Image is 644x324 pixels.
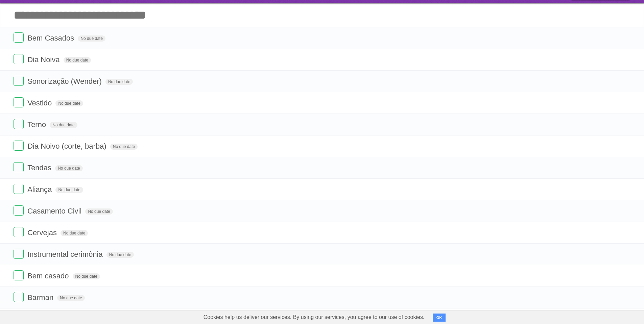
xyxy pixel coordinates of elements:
[14,249,24,259] label: Done
[27,272,70,280] span: Bem casado
[64,57,91,63] span: No due date
[106,252,134,258] span: No due date
[433,314,446,322] button: OK
[55,100,83,106] span: No due date
[110,144,138,150] span: No due date
[27,250,104,258] span: Instrumental cerimônia
[50,122,77,128] span: No due date
[105,79,133,85] span: No due date
[197,310,431,324] span: Cookies help us deliver our services. By using our services, you agree to our use of cookies.
[14,76,24,86] label: Done
[27,120,48,129] span: Terno
[14,270,24,280] label: Done
[27,99,53,107] span: Vestido
[27,228,58,237] span: Cervejas
[14,184,24,194] label: Done
[27,142,108,150] span: Dia Noivo (corte, barba)
[27,77,103,85] span: Sonorização (Wender)
[55,165,82,171] span: No due date
[14,227,24,237] label: Done
[27,293,55,302] span: Barman
[14,205,24,216] label: Done
[14,54,24,64] label: Done
[55,187,83,193] span: No due date
[85,208,113,215] span: No due date
[14,162,24,172] label: Done
[73,273,100,279] span: No due date
[27,34,76,42] span: Bem Casados
[14,141,24,151] label: Done
[14,32,24,43] label: Done
[27,207,83,215] span: Casamento Civil
[14,119,24,129] label: Done
[14,97,24,107] label: Done
[57,295,85,301] span: No due date
[78,35,105,42] span: No due date
[14,292,24,302] label: Done
[27,164,53,172] span: Tendas
[27,55,61,64] span: Dia Noiva
[27,185,53,194] span: Aliança
[61,230,88,236] span: No due date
